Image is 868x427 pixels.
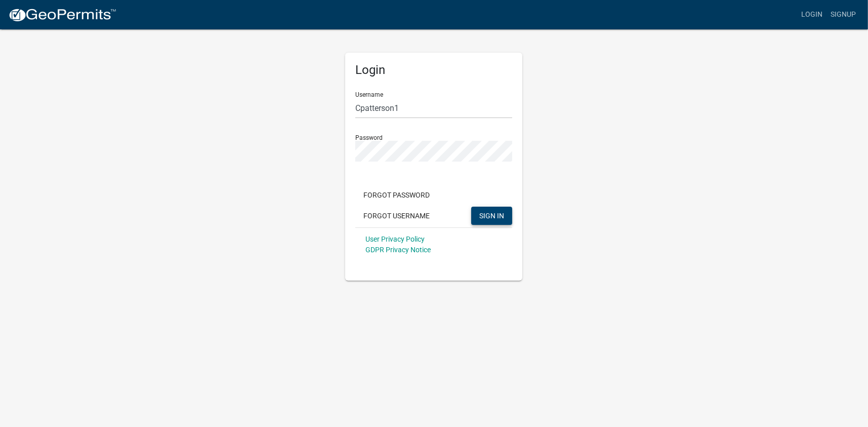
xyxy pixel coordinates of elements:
h5: Login [355,63,512,77]
button: Forgot Password [355,186,438,204]
a: GDPR Privacy Notice [365,246,431,254]
a: User Privacy Policy [365,235,425,243]
a: Signup [826,5,860,24]
button: Forgot Username [355,207,438,225]
a: Login [797,5,826,24]
span: SIGN IN [479,211,504,219]
button: SIGN IN [471,207,512,225]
